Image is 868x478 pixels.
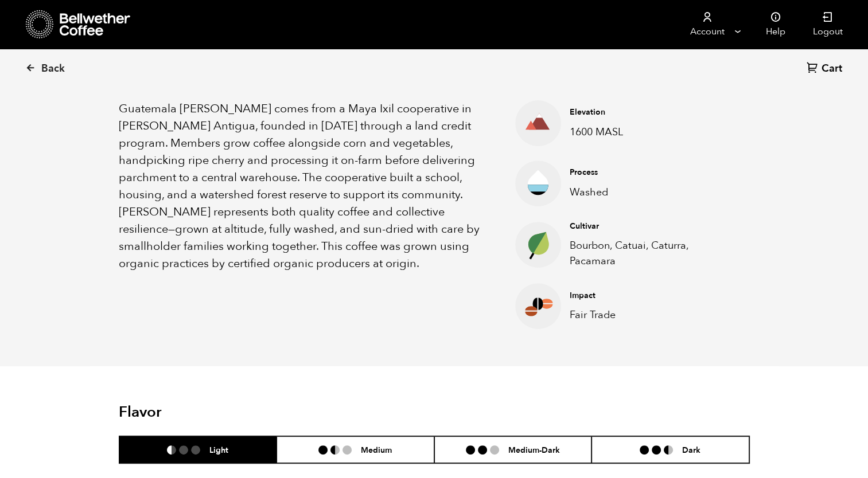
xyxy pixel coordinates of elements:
h4: Impact [570,290,728,301]
p: Bourbon, Catuai, Caturra, Pacamara [570,238,728,269]
p: Washed [570,185,728,200]
h4: Elevation [570,107,728,118]
p: Fair Trade [570,307,728,323]
h2: Flavor [119,403,329,421]
h6: Light [209,445,228,455]
p: Guatemala [PERSON_NAME] comes from a Maya Ixil cooperative in [PERSON_NAME] Antigua, founded in [... [119,100,487,272]
h6: Medium-Dark [508,445,560,455]
h6: Dark [682,445,700,455]
span: Cart [822,62,842,76]
h4: Process [570,167,728,178]
a: Cart [807,61,845,77]
h6: Medium [361,445,392,455]
span: Back [41,62,65,76]
h4: Cultivar [570,221,728,232]
p: 1600 MASL [570,124,728,140]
